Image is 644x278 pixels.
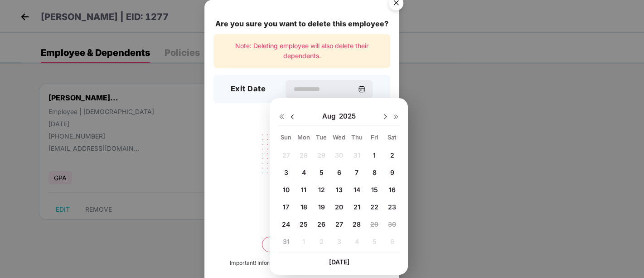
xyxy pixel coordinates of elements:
[230,259,374,268] div: Important! Information once deleted, can’t be recovered.
[388,186,395,194] span: 16
[213,34,390,68] div: Note: Deleting employee will also delete their dependents.
[213,18,390,30] div: Are you sure you want to delete this employee?
[318,186,324,194] span: 12
[335,203,343,211] span: 20
[335,220,343,228] span: 27
[284,169,288,176] span: 3
[335,186,342,194] span: 13
[295,133,311,141] div: Mon
[382,113,389,120] img: svg+xml;base64,PHN2ZyBpZD0iRHJvcGRvd24tMzJ4MzIiIHhtbG5zPSJodHRwOi8vd3d3LnczLm9yZy8yMDAwL3N2ZyIgd2...
[300,203,307,211] span: 18
[370,203,378,211] span: 22
[392,113,400,120] img: svg+xml;base64,PHN2ZyB4bWxucz0iaHR0cDovL3d3dy53My5vcmcvMjAwMC9zdmciIHdpZHRoPSIxNiIgaGVpZ2h0PSIxNi...
[358,85,365,93] img: svg+xml;base64,PHN2ZyBpZD0iQ2FsZW5kYXItMzJ4MzIiIHhtbG5zPSJodHRwOi8vd3d3LnczLm9yZy8yMDAwL3N2ZyIgd2...
[355,169,358,176] span: 7
[390,151,394,159] span: 2
[353,203,360,211] span: 21
[353,186,360,194] span: 14
[301,186,306,194] span: 11
[283,203,289,211] span: 17
[289,113,296,120] img: svg+xml;base64,PHN2ZyBpZD0iRHJvcGRvd24tMzJ4MzIiIHhtbG5zPSJodHRwOi8vd3d3LnczLm9yZy8yMDAwL3N2ZyIgd2...
[313,133,329,141] div: Tue
[278,113,285,120] img: svg+xml;base64,PHN2ZyB4bWxucz0iaHR0cDovL3d3dy53My5vcmcvMjAwMC9zdmciIHdpZHRoPSIxNiIgaGVpZ2h0PSIxNi...
[300,220,308,228] span: 25
[390,169,394,176] span: 9
[282,186,289,194] span: 10
[329,258,349,266] span: [DATE]
[331,133,347,141] div: Wed
[262,237,342,252] button: Delete permanently
[388,203,396,211] span: 23
[251,129,353,199] img: svg+xml;base64,PHN2ZyB4bWxucz0iaHR0cDovL3d3dy53My5vcmcvMjAwMC9zdmciIHdpZHRoPSIyMjQiIGhlaWdodD0iMT...
[384,133,400,141] div: Sat
[373,151,376,159] span: 1
[301,169,305,176] span: 4
[366,133,382,141] div: Fri
[337,169,341,176] span: 6
[339,112,356,121] span: 2025
[282,220,290,228] span: 24
[319,169,323,176] span: 5
[322,112,339,121] span: Aug
[372,169,376,176] span: 8
[231,83,266,95] h3: Exit Date
[318,203,324,211] span: 19
[278,133,294,141] div: Sun
[353,220,361,228] span: 28
[317,220,325,228] span: 26
[371,186,378,194] span: 15
[349,133,364,141] div: Thu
